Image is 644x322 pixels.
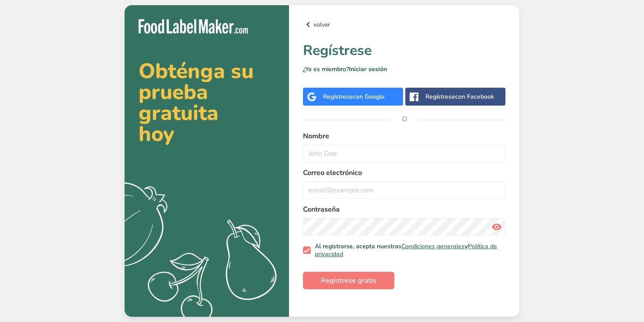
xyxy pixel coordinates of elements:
[303,131,505,141] label: Nombre
[303,182,505,199] input: email@example.com
[323,92,385,101] div: Regístrese
[349,65,387,73] a: Iniciar sesión
[455,92,494,101] span: con Facebook
[391,106,418,132] span: O
[303,168,505,178] label: Correo electrónico
[139,19,248,34] img: Food Label Maker
[303,204,505,215] label: Contraseña
[303,40,505,61] h1: Regístrese
[303,19,505,30] a: volver
[139,61,275,144] h2: Obténga su prueba gratuita hoy
[401,242,465,250] a: Condiciones generales
[321,275,376,286] span: Regístrese gratis
[425,92,494,101] div: Regístrese
[303,145,505,162] input: John Doe
[353,92,385,101] span: con Google
[303,65,505,74] p: ¿Ya es miembro?
[311,243,502,258] span: Al registrarse, acepta nuestras y
[315,242,497,258] a: Política de privacidad
[303,272,394,289] button: Regístrese gratis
